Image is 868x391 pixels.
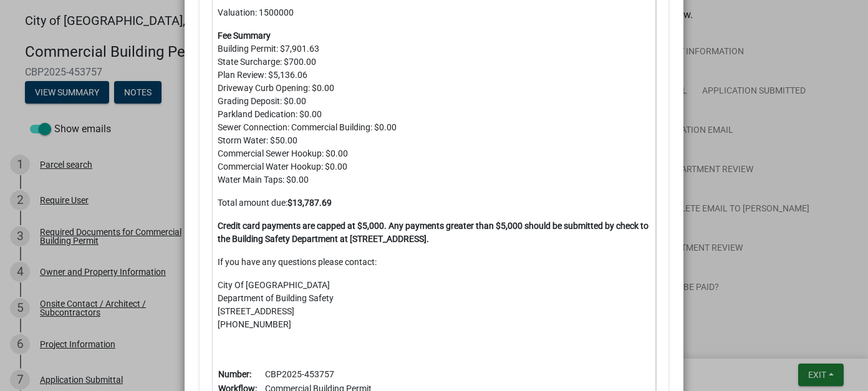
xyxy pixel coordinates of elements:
strong: Credit card payments are capped at $5,000. Any payments greater than $5,000 should be submitted b... [218,221,649,244]
p: Total amount due: [218,196,650,210]
strong: $13,787.69 [287,198,332,208]
b: Number: [218,369,251,379]
td: CBP2025-453757 [264,367,448,382]
p: Building Permit: $7,901.63 State Surcharge: $700.00 Plan Review: $5,136.06 Driveway Curb Opening:... [218,29,650,186]
strong: Fee Summary [218,31,271,41]
p: If you have any questions please contact: [218,256,650,269]
p: City Of [GEOGRAPHIC_DATA] Department of Building Safety [STREET_ADDRESS] [PHONE_NUMBER] [218,279,650,331]
p: Valuation: 1500000 [218,6,650,19]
